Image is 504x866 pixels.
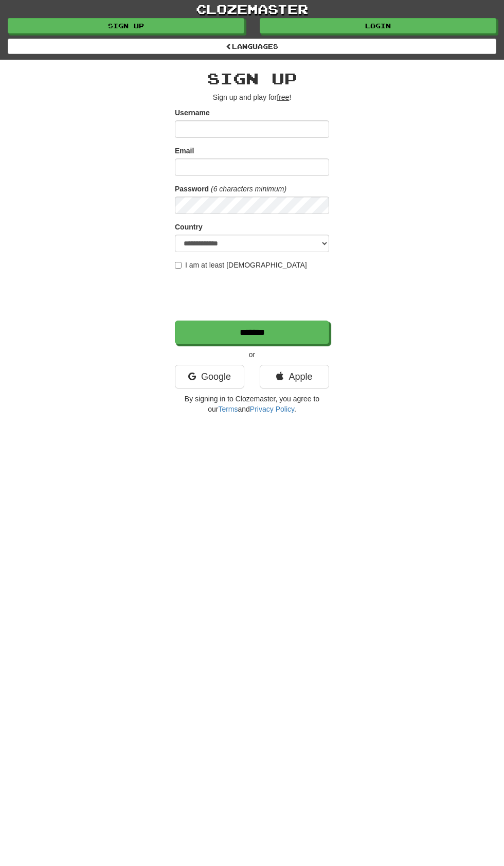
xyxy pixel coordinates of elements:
[175,275,331,315] iframe: reCAPTCHA
[175,184,209,194] label: Password
[175,70,329,87] h2: Sign up
[175,349,329,360] p: or
[175,222,203,232] label: Country
[211,185,286,193] em: (6 characters minimum)
[175,394,329,414] p: By signing in to Clozemaster, you agree to our and .
[175,146,194,156] label: Email
[260,365,329,388] a: Apple
[175,262,182,269] input: I am at least [DEMOGRAPHIC_DATA]
[277,93,289,101] u: free
[8,18,244,33] a: Sign up
[218,405,238,413] a: Terms
[260,18,496,33] a: Login
[175,108,210,118] label: Username
[8,39,496,54] a: Languages
[250,405,294,413] a: Privacy Policy
[175,260,307,270] label: I am at least [DEMOGRAPHIC_DATA]
[175,365,244,388] a: Google
[175,92,329,102] p: Sign up and play for !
